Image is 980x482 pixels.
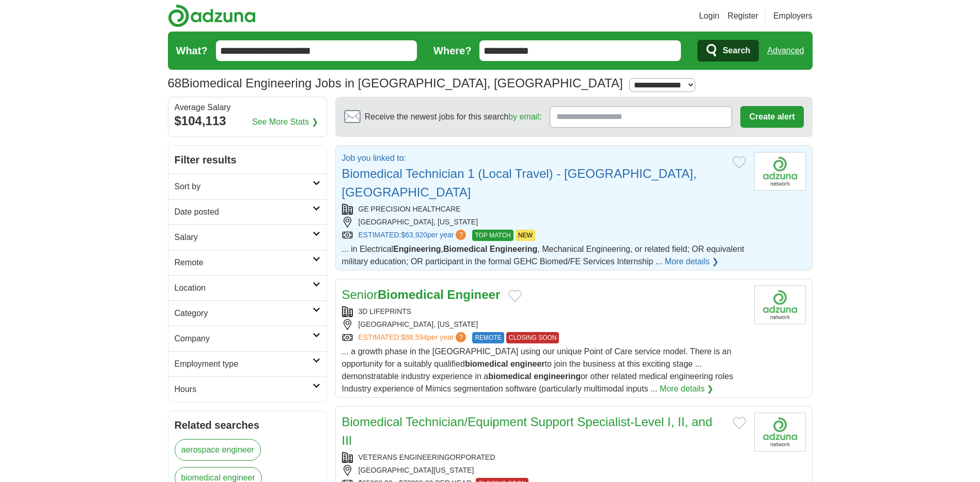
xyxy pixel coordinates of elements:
a: Remote [168,250,326,275]
a: ESTIMATED:$63,920per year? [359,230,469,241]
span: NEW [516,230,535,241]
span: CLOSING SOON [506,332,559,343]
button: Add to favorite jobs [733,417,746,429]
label: Where? [433,43,471,58]
a: Employers [773,10,813,22]
a: More details ❯ [660,383,714,395]
div: GE PRECISION HEALTHCARE [342,204,746,215]
img: Company logo [754,285,806,324]
h2: Category [175,307,313,320]
a: Hours [168,376,326,402]
button: Add to favorite jobs [508,290,522,302]
h2: Salary [175,231,313,244]
label: What? [176,43,208,58]
a: ESTIMATED:$88,594per year? [359,332,469,343]
a: SeniorBiomedical Engineer [342,288,501,302]
span: Receive the newest jobs for this search : [365,111,541,123]
div: Average Salary [175,103,320,112]
div: [GEOGRAPHIC_DATA][US_STATE] [342,465,746,476]
img: Company logo [754,413,806,451]
span: $63,920 [401,231,427,239]
h2: Remote [175,257,313,269]
a: Salary [168,224,326,250]
strong: Engineering [393,245,441,253]
a: Category [168,300,326,326]
a: See More Stats ❯ [252,116,318,128]
strong: engineer [510,359,545,368]
h1: Biomedical Engineering Jobs in [GEOGRAPHIC_DATA], [GEOGRAPHIC_DATA] [168,76,623,90]
a: aerospace engineer [175,439,261,461]
div: 3D LIFEPRINTS [342,306,746,317]
strong: engineering [534,372,581,381]
span: ? [456,332,466,342]
span: TOP MATCH [472,230,513,241]
a: by email [508,112,539,121]
h2: Filter results [168,146,326,174]
a: Biomedical Technician 1 (Local Travel) - [GEOGRAPHIC_DATA], [GEOGRAPHIC_DATA] [342,167,697,199]
a: Register [727,10,758,22]
strong: Engineering [490,245,537,253]
a: Biomedical Technician/Equipment Support Specialist-Level I, II, and III [342,415,712,447]
a: Location [168,275,326,300]
a: Login [699,10,719,22]
img: Adzuna logo [168,4,256,27]
span: ? [456,230,466,240]
strong: biomedical [488,372,532,381]
strong: Biomedical [443,245,487,253]
strong: Biomedical [378,288,444,302]
button: Search [697,40,759,62]
span: REMOTE [472,332,504,343]
h2: Company [175,333,313,345]
h2: Location [175,282,313,294]
div: [GEOGRAPHIC_DATA], [US_STATE] [342,319,746,330]
a: Company [168,326,326,351]
span: $88,594 [401,333,427,341]
span: Search [723,40,750,61]
strong: Engineer [447,288,501,302]
img: Company logo [754,152,806,191]
h2: Sort by [175,180,313,193]
div: [GEOGRAPHIC_DATA], [US_STATE] [342,217,746,228]
p: Job you linked to: [342,152,724,164]
a: More details ❯ [665,255,719,268]
span: 68 [168,74,182,93]
span: ... in Electrical , , Mechanical Engineering, or related field; OR equivalent military education;... [342,245,744,266]
div: $104,113 [175,112,320,130]
strong: biomedical [465,359,508,368]
span: ... a growth phase in the [GEOGRAPHIC_DATA] using our unique Point of Care service model. There i... [342,347,734,393]
div: VETERANS ENGINEERINGORPORATED [342,452,746,463]
h2: Hours [175,383,313,396]
button: Add to favorite jobs [733,156,746,169]
h2: Date posted [175,206,313,218]
a: Advanced [767,40,804,61]
a: Date posted [168,199,326,224]
button: Create alert [740,106,803,128]
h2: Employment type [175,358,313,370]
h2: Related searches [175,417,320,433]
a: Sort by [168,174,326,199]
a: Employment type [168,351,326,376]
